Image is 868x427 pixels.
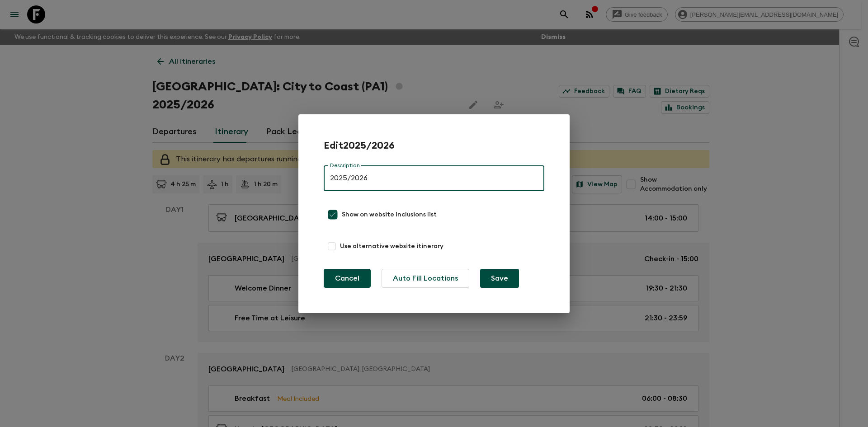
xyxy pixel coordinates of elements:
button: Save [480,269,519,288]
span: Use alternative website itinerary [340,242,443,251]
span: Show on website inclusions list [342,210,437,219]
label: Description [330,162,360,169]
button: Cancel [324,269,371,288]
h2: Edit 2025/2026 [324,140,395,151]
button: Auto Fill Locations [382,269,469,288]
